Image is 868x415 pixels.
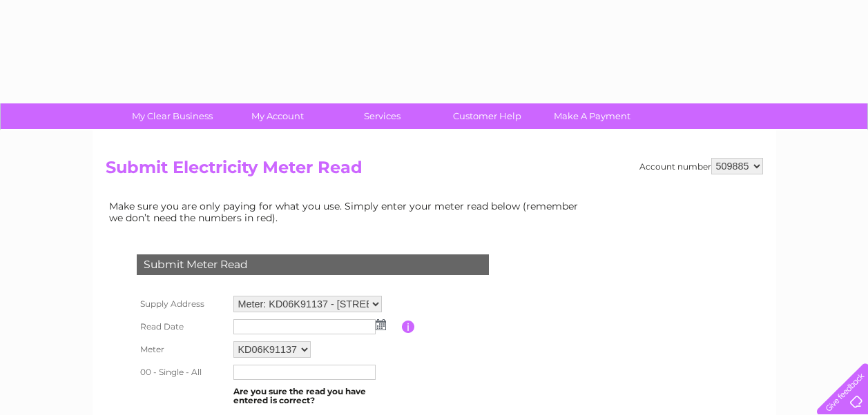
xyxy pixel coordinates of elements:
[106,158,763,184] h2: Submit Electricity Meter Read
[325,103,439,129] a: Services
[402,321,415,333] input: Information
[133,361,230,383] th: 00 - Single - All
[430,103,544,129] a: Customer Help
[133,292,230,316] th: Supply Address
[106,197,589,226] td: Make sure you are only paying for what you use. Simply enter your meter read below (remember we d...
[376,319,386,330] img: ...
[535,103,649,129] a: Make A Payment
[133,338,230,361] th: Meter
[133,316,230,338] th: Read Date
[115,103,229,129] a: My Clear Business
[230,383,402,409] td: Are you sure the read you have entered is correct?
[639,158,763,174] div: Account number
[220,103,334,129] a: My Account
[137,254,489,275] div: Submit Meter Read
